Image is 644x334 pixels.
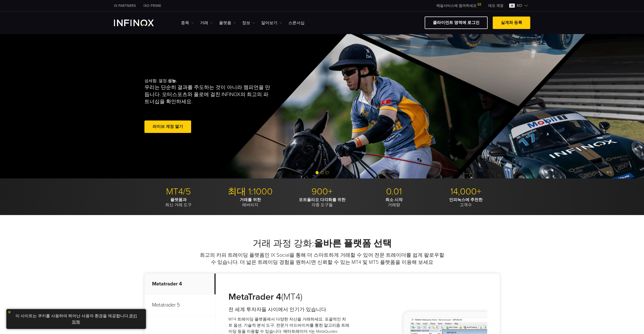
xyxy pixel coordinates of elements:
a: 정보 [242,20,255,26]
a: 거래 [200,20,213,26]
p: 각종 도구들 [288,197,356,207]
a: 메일서비스에 참여하세요 [433,4,484,8]
span: Go to slide 3 [326,171,329,174]
p: 최신 거래 도구 [144,197,212,207]
strong: 성능. [168,78,177,83]
p: 레버리지 [216,197,284,207]
p: Metatrader 5 [144,295,216,316]
p: 최대 1:1000 [216,186,284,197]
h4: 전 세계 투자자들 사이에서 인기가 있습니다. [228,306,350,313]
a: INFINOX [140,3,165,8]
p: 거래량 [360,197,428,207]
span: ko [515,3,524,9]
h2: 거래 과정 강화: [144,238,500,249]
h3: (MT4) [228,291,350,302]
a: 스폰서십 [288,20,305,26]
strong: 올바른 플랫폼 선택 [314,238,392,249]
strong: 포트폴리오 다각화를 위한 [299,197,345,202]
p: 14,000+ [432,186,500,197]
a: 알아보기 [261,20,282,26]
strong: 플랫폼과 [170,197,187,202]
a: 라이브 계정 열기 [144,120,191,133]
a: 클라이언트 영역에 로그인 [425,17,488,29]
p: 최고의 카피 트레이딩 플랫폼인 IX Social을 통해 더 스마트하게 거래할 수 있어 전문 트레이더를 쉽게 팔로우할 수 있습니다. 더 넓은 트레이딩 경험을 원하시면 신뢰할 수... [199,252,445,266]
a: INFINOX [110,3,140,8]
a: 플랫폼 [219,20,236,26]
p: 0.01 [360,186,428,197]
a: INFINOX MENU [484,3,507,8]
strong: MetaTrader 4 [228,291,281,302]
p: 900+ [288,186,356,197]
span: Go to slide 2 [321,171,324,174]
p: MT4/5 [144,186,212,197]
p: 우리는 단순히 결과를 주도하는 것이 아니라 챔피언을 만듭니다. 모터스포츠와 폴로에 걸친 INFINOX의 최고의 파트너십을 확인하세요. [144,84,272,105]
span: Go to slide 1 [316,171,319,174]
a: INFINOX Logo [114,20,166,26]
strong: 거래를 위한 [240,197,261,202]
p: 고객수 [432,197,500,207]
div: 섬세함. 열정. [144,70,304,142]
strong: 최소 시작 [385,197,403,202]
img: yellow close icon [8,310,11,314]
p: 이 사이트는 쿠키를 사용하여 뛰어난 사용자 환경을 제공합니다. . [9,312,143,326]
a: 실계좌 등록 [493,17,530,29]
a: 종목 [181,20,194,26]
strong: 인피녹스에 추천한 [449,197,483,202]
p: Metatrader 4 [144,274,216,295]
